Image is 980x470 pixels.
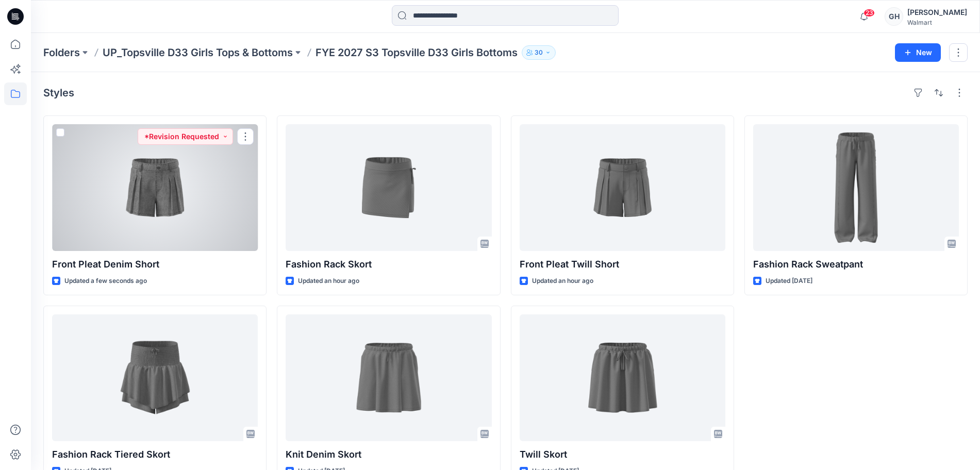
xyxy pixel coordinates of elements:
span: 23 [863,9,875,17]
p: Knit Denim Skort [286,447,491,462]
p: Fashion Rack Sweatpant [753,257,959,272]
a: Knit Denim Skort [286,314,491,441]
p: Updated a few seconds ago [64,276,147,287]
button: 30 [522,45,556,60]
p: Front Pleat Twill Short [520,257,725,272]
button: New [895,43,941,62]
a: UP_Topsville D33 Girls Tops & Bottoms [103,45,293,60]
p: 30 [535,47,543,58]
a: Fashion Rack Tiered Skort [52,314,258,441]
a: Twill Skort [520,314,725,441]
a: Front Pleat Denim Short [52,124,258,251]
p: Fashion Rack Tiered Skort [52,447,258,462]
a: Fashion Rack Sweatpant [753,124,959,251]
p: Fashion Rack Skort [286,257,491,272]
p: Updated an hour ago [298,276,359,287]
h4: Styles [43,87,74,99]
p: Updated [DATE] [766,276,812,287]
p: Front Pleat Denim Short [52,257,258,272]
div: [PERSON_NAME] [907,6,967,19]
div: Walmart [907,19,967,26]
a: Fashion Rack Skort [286,124,491,251]
a: Front Pleat Twill Short [520,124,725,251]
p: FYE 2027 S3 Topsville D33 Girls Bottoms [315,45,518,60]
p: Twill Skort [520,447,725,462]
p: Updated an hour ago [532,276,593,287]
a: Folders [43,45,80,60]
div: GH [885,7,903,26]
